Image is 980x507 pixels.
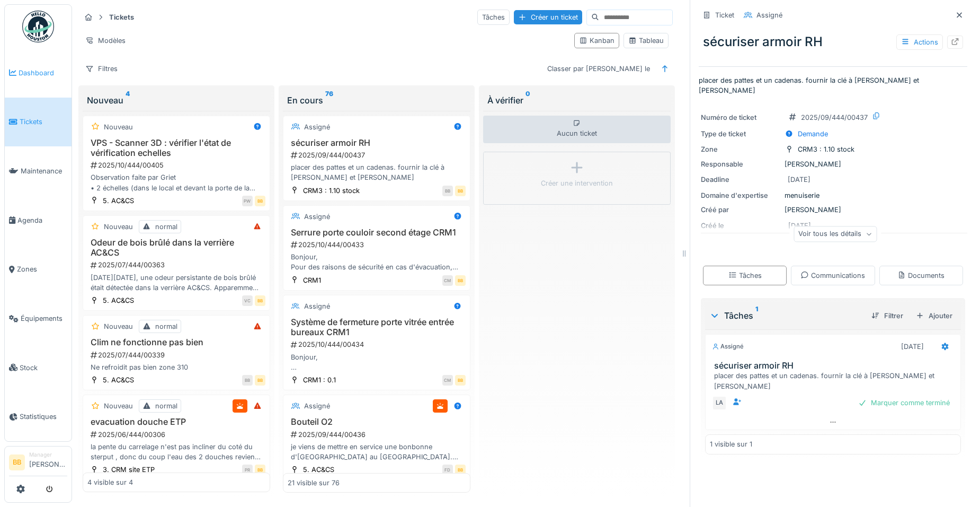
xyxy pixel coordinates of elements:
div: 2025/09/444/00437 [290,150,466,160]
div: [PERSON_NAME] [701,205,965,215]
span: Agenda [17,215,67,225]
div: Tâches [709,309,863,322]
div: Ne refroidit pas bien zone 310 [87,362,265,372]
div: Créer un ticket [514,10,582,24]
div: je viens de mettre en service une bonbonne d'[GEOGRAPHIC_DATA] au [GEOGRAPHIC_DATA]. il faut ajou... [288,442,466,462]
sup: 76 [325,94,333,107]
h3: VPS - Scanner 3D : vérifier l'état de vérification echelles [87,138,265,158]
div: normal [155,401,177,411]
h3: sécuriser armoir RH [288,138,466,148]
div: 2025/07/444/00339 [90,350,265,360]
span: Statistiques [20,412,67,422]
h3: Système de fermeture porte vitrée entrée bureaux CRM1 [288,317,466,337]
div: normal [155,222,177,232]
span: Tickets [20,117,67,127]
div: Bonjour, Après une réunion EPI interne, nous aimerions clarifier la situation concernant l'ouvert... [288,352,466,372]
div: Classer par [PERSON_NAME] le [542,61,655,76]
a: Stock [5,343,72,392]
div: 5. AC&CS [103,375,134,385]
div: Nouveau [104,222,133,232]
div: PR [242,465,253,475]
div: 3. CRM site ETP [103,465,155,475]
h3: evacuation douche ETP [87,417,265,427]
div: 2025/10/444/00434 [290,339,466,349]
span: Maintenance [21,166,67,176]
span: Zones [17,264,67,274]
h3: Odeur de bois brûlé dans la verrière AC&CS [87,238,265,258]
div: Manager [29,451,67,459]
div: Assigné [756,10,782,20]
h3: Bouteil O2 [288,417,466,427]
div: menuiserie [701,190,965,200]
div: 4 visible sur 4 [87,478,133,488]
sup: 1 [755,309,758,322]
div: Assigné [304,122,330,132]
p: placer des pattes et un cadenas. fournir la clé à [PERSON_NAME] et [PERSON_NAME] [699,75,967,95]
div: la pente du carrelage n'est pas incliner du coté du sterput , donc du coup l'eau des 2 douches re... [87,442,265,462]
div: 2025/10/444/00433 [290,240,466,250]
div: Assigné [304,401,330,411]
div: Responsable [701,159,780,169]
div: Type de ticket [701,129,780,139]
div: CM [442,375,453,386]
div: Ticket [715,10,734,20]
li: [PERSON_NAME] [29,451,67,474]
a: Dashboard [5,48,72,98]
div: BB [455,275,466,286]
div: Ajouter [912,309,957,323]
li: BB [9,454,25,470]
a: Statistiques [5,392,72,442]
a: Maintenance [5,146,72,196]
div: 2025/10/444/00405 [90,160,265,170]
a: Zones [5,245,72,294]
img: Badge_color-CXgf-gQk.svg [22,11,54,42]
div: 21 visible sur 76 [288,478,340,488]
div: Assigné [304,212,330,222]
div: Zone [701,144,780,154]
a: Équipements [5,294,72,343]
div: Domaine d'expertise [701,190,780,200]
div: normal [155,321,177,331]
div: BB [455,465,466,475]
div: BB [255,196,265,206]
div: Créé par [701,205,780,215]
h3: sécuriser armoir RH [714,361,956,371]
div: Actions [896,34,943,50]
div: Demande [798,129,828,139]
div: Numéro de ticket [701,112,780,123]
div: [PERSON_NAME] [701,159,965,169]
div: PW [242,196,253,206]
div: Assigné [712,342,744,351]
span: Stock [20,363,67,373]
div: 5. AC&CS [103,196,134,206]
div: placer des pattes et un cadenas. fournir la clé à [PERSON_NAME] et [PERSON_NAME] [288,162,466,182]
div: sécuriser armoir RH [699,28,967,56]
div: LA [712,396,727,410]
div: Filtrer [867,309,907,323]
h3: Clim ne fonctionne pas bien [87,337,265,347]
div: 2025/09/444/00436 [290,430,466,440]
div: CM [442,275,453,286]
div: Bonjour, Pour des raisons de sécurité en cas d'évacuation, nous voudrions pouvoir fermer à clé la... [288,252,466,272]
span: Équipements [21,313,67,324]
div: Marquer comme terminé [854,396,954,410]
h3: Serrure porte couloir second étage CRM1 [288,228,466,238]
div: BB [455,186,466,196]
div: [DATE][DATE], une odeur persistante de bois brûlé était détectée dans la verrière AC&CS. Apparemm... [87,273,265,293]
div: [DATE] [901,342,924,352]
div: Communications [800,270,865,281]
div: Tableau [628,36,664,46]
div: Créer une intervention [541,178,613,188]
div: [DATE] [788,174,810,185]
div: Deadline [701,174,780,185]
div: 5. AC&CS [103,295,134,305]
div: BB [255,465,265,475]
div: BB [442,186,453,196]
div: 1 visible sur 1 [710,439,752,449]
div: Voir tous les détails [794,226,877,242]
div: BB [255,295,265,306]
div: Nouveau [104,122,133,132]
div: BB [242,375,253,386]
span: Dashboard [19,68,67,78]
div: Nouveau [104,401,133,411]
